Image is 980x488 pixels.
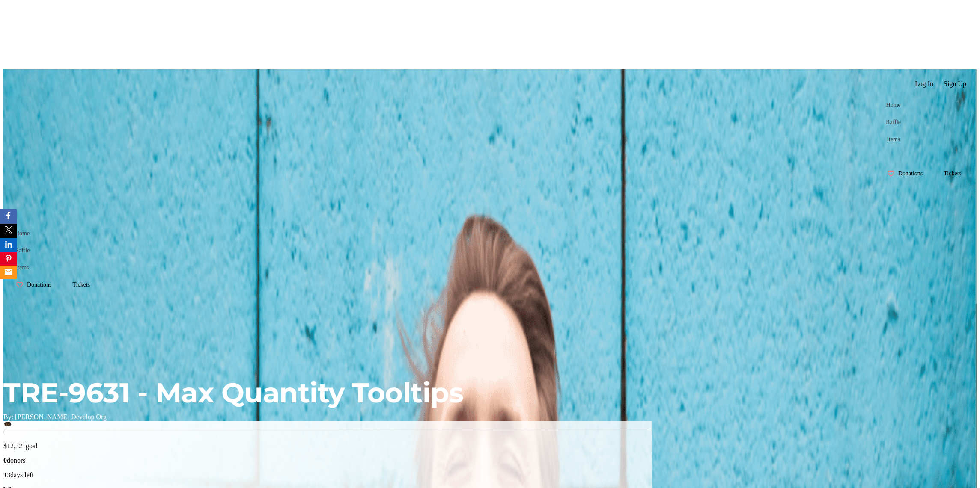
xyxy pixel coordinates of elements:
[3,457,7,464] b: 0
[887,136,900,143] span: Items
[910,75,938,92] button: Log In
[933,165,971,182] a: Tickets
[898,170,923,177] span: Donations
[9,259,36,276] a: Items
[944,80,966,88] span: Sign Up
[915,80,933,88] span: Log In
[15,230,30,237] span: Home
[886,102,901,109] span: Home
[3,413,652,421] div: By: [PERSON_NAME] Develop Org
[9,276,63,293] a: Donations
[3,421,12,427] img: Campaign CTA Media Photo
[3,471,10,479] span: 13
[880,114,907,131] a: Raffle
[880,165,934,182] a: Donations
[3,376,463,409] span: TRE-9631 - Max Quantity Tooltips
[3,471,652,479] p: days left
[880,131,907,148] a: Items
[9,225,36,242] a: Home
[3,442,26,450] span: $12,321
[944,170,961,177] span: Tickets
[15,264,29,271] span: Items
[3,429,652,435] div: 0% of fundraising goal reached
[3,457,652,464] p: donors
[9,242,36,259] a: Raffle
[73,281,90,288] span: Tickets
[15,247,30,254] span: Raffle
[880,97,907,114] a: Home
[3,442,652,450] p: goal
[27,281,52,288] span: Donations
[886,119,901,126] span: Raffle
[63,276,101,293] a: Tickets
[938,75,971,92] button: Sign Up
